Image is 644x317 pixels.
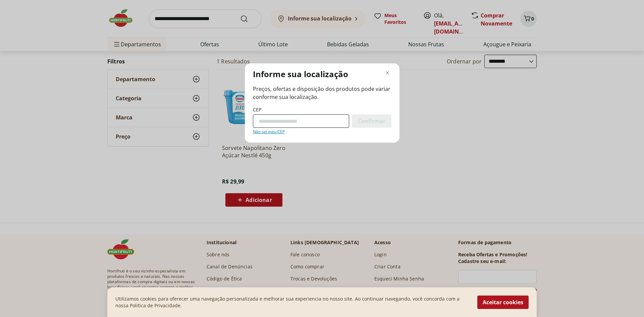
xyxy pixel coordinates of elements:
div: Modal de regionalização [245,63,399,143]
p: Utilizamos cookies para oferecer uma navegação personalizada e melhorar sua experiencia no nosso ... [115,296,469,309]
label: CEP [253,106,261,113]
span: Confirmar [358,118,385,124]
p: Informe sua localização [253,69,348,80]
button: Aceitar cookies [477,296,529,309]
span: Preços, ofertas e disposição dos produtos pode variar conforme sua localização. [253,85,391,101]
button: Confirmar [352,114,391,128]
a: Não sei meu CEP [253,129,285,135]
button: Fechar modal de regionalização [383,69,391,77]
